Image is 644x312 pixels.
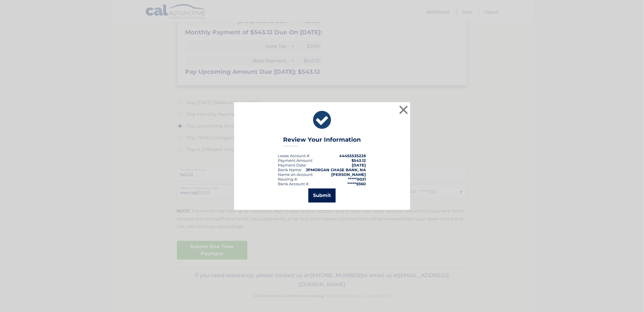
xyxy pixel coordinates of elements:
span: [DATE] [352,163,366,167]
strong: [PERSON_NAME] [332,172,366,177]
strong: 44455535226 [339,153,366,158]
div: Bank Name: [278,167,302,172]
span: $543.12 [352,158,366,163]
div: : [278,163,307,167]
button: Submit [308,188,336,203]
div: Bank Account #: [278,181,310,186]
span: Payment Date [278,163,306,167]
div: Routing #: [278,177,298,181]
strong: JPMORGAN CHASE BANK, NA [306,167,366,172]
div: Payment Amount: [278,158,313,163]
h3: Review Your Information [283,136,361,146]
div: Lease Account #: [278,153,310,158]
button: × [398,104,410,116]
div: Name on Account: [278,172,314,177]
